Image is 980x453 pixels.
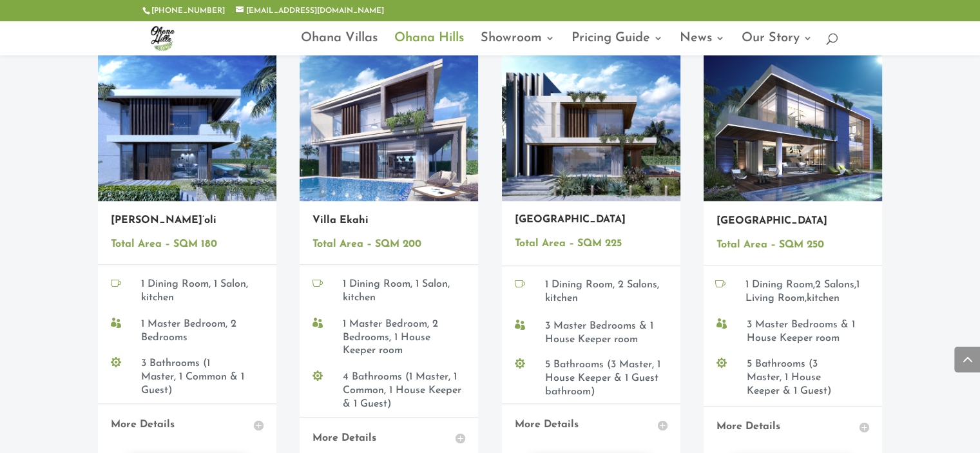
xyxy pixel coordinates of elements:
[680,34,725,55] a: News
[312,235,465,254] p: Total Area – SQM 200
[515,417,668,434] h4: More Details
[515,278,525,289] span: 
[716,358,727,368] span: 
[343,372,461,409] span: 4 Bathrooms (1 Master, 1 Common, 1 House Keeper & 1 Guest)
[111,215,216,226] a: [PERSON_NAME]’oli
[502,46,680,201] img: Mask group - 2022-03-02T132326.411
[716,236,869,255] p: Total Area – SQM 250
[312,371,323,381] span: 
[111,318,121,328] span: 
[515,320,525,330] span: 
[111,235,264,254] p: Total Area – SQM 180
[301,34,378,55] a: Ohana Villas
[716,216,827,226] a: [GEOGRAPHIC_DATA]
[572,34,663,55] a: Pricing Guide
[343,279,450,303] span: 1 Dining Room, 1 Salon, kitchen
[312,318,323,328] span: 
[111,417,264,434] h4: More Details
[545,360,660,397] span: 5 Bathrooms (3 Master, 1 House Keeper & 1 Guest bathroom)
[745,280,860,304] span: 1 Dining Room,2 Salons,1 Living Room,kitchen
[742,34,812,55] a: Our Story
[716,318,727,329] span: 
[515,215,626,225] a: [GEOGRAPHIC_DATA]
[515,235,668,253] p: Total Area – SQM 225
[545,280,659,304] span: 1 Dining Room, 2 Salons, kitchen
[481,34,555,55] a: Showroom
[312,430,465,447] h4: More Details
[141,358,244,396] span: 3 Bathrooms (1 Master, 1 Common & 1 Guest)
[111,357,121,367] span: 
[515,358,525,369] span: 
[747,320,855,343] span: 3 Master Bedrooms & 1 House Keeper room
[394,34,464,55] a: Ohana Hills
[300,46,478,201] img: Group 1 (13)
[98,46,276,201] img: Mask group (52) (1)
[716,419,869,436] h4: More Details
[151,7,225,15] a: [PHONE_NUMBER]
[545,321,653,345] span: 3 Master Bedrooms & 1 House Keeper room
[236,7,384,15] a: [EMAIL_ADDRESS][DOMAIN_NAME]
[747,359,832,396] span: 5 Bathrooms (3 Master, 1 House Keeper & 1 Guest)
[145,21,180,55] img: ohana-hills
[141,319,236,343] span: 1 Master Bedroom, 2 Bedrooms
[704,46,882,201] img: Mask group - 2022-03-02T132328.781
[312,278,323,288] span: 
[715,278,725,289] span: 
[312,215,369,226] a: Villa Ekahi
[343,319,438,356] span: 1 Master Bedroom, 2 Bedrooms, 1 House Keeper room
[141,279,248,303] span: 1 Dining Room, 1 Salon, kitchen
[111,278,121,288] span: 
